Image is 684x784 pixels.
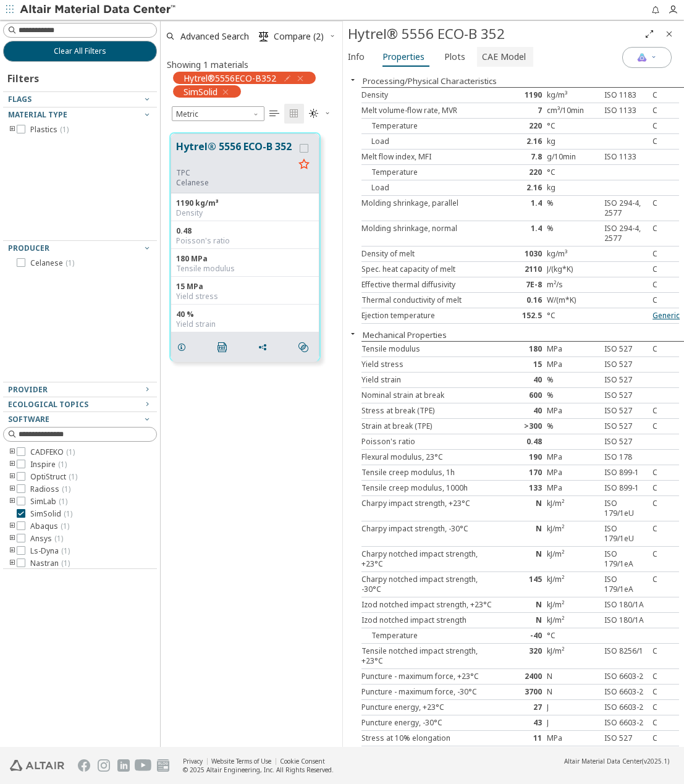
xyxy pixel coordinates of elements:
[599,468,652,478] div: ISO 899-1
[652,483,679,493] div: C
[176,139,294,168] button: Hytrel® 5556 ECO-B 352
[3,241,157,256] button: Producer
[176,198,314,208] div: 1190 kg/m³
[494,152,547,162] div: 7.8
[652,406,679,416] div: C
[62,484,70,494] span: ( 1 )
[652,224,679,243] div: C
[599,600,652,610] div: ISO 180/1A
[564,757,642,765] span: Altair Material Data Center
[361,468,494,478] div: Tensile creep modulus, 1h
[58,459,67,470] span: ( 1 )
[547,499,600,518] div: kJ/m²
[298,342,308,352] i: 
[599,344,652,354] div: ISO 527
[280,757,325,765] a: Cookie Consent
[494,687,547,697] div: 3700
[494,344,547,354] div: 180
[547,718,600,728] div: J
[599,198,652,218] div: ISO 294-4, 2577
[361,198,494,218] div: Molding shrinkage, parallel
[361,360,494,369] div: Yield stress
[64,508,72,519] span: ( 1 )
[8,399,88,410] span: Ecological Topics
[640,24,659,44] button: Full Screen
[180,32,249,41] span: Advanced Search
[547,106,600,116] div: cm³/10min
[361,702,494,712] div: Puncture energy, +23°C
[494,718,547,728] div: 43
[494,702,547,712] div: 27
[652,499,679,518] div: C
[264,104,284,124] button: Table View
[494,295,547,305] div: 0.16
[30,460,67,470] span: Inspire
[183,757,203,765] a: Privacy
[361,499,494,518] div: Charpy impact strength, +23°C
[652,310,680,321] a: Generic
[547,152,600,162] div: g/10min
[30,472,77,482] span: OptiStruct
[8,521,17,531] i: toogle group
[652,421,679,431] div: C
[183,765,334,774] div: © 2025 Altair Engineering, Inc. All Rights Reserved.
[171,335,197,360] button: Details
[172,106,264,121] span: Metric
[361,280,494,290] div: Effective thermal diffusivity
[361,575,494,594] div: Charpy notched impact strength, -30°C
[30,125,69,135] span: Plastics
[176,292,314,301] div: Yield stress
[30,546,70,556] span: Ls-Dyna
[176,178,294,188] p: Celanese
[599,499,652,518] div: ISO 179/1eU
[637,53,647,62] img: AI Copilot
[494,198,547,218] div: 1.4
[65,258,74,268] span: ( 1 )
[652,687,679,697] div: C
[652,90,679,100] div: C
[361,524,494,544] div: Charpy impact strength, -30°C
[259,32,269,41] i: 
[54,533,63,544] span: ( 1 )
[184,72,276,83] span: Hytrel®5556ECO-B352
[622,47,672,68] button: AI Copilot
[547,375,600,385] div: %
[363,75,497,86] button: Processing/Physical Characteristics
[252,335,278,360] button: Share
[8,534,17,544] i: toogle group
[599,152,652,162] div: ISO 1133
[652,344,679,354] div: C
[8,243,49,253] span: Producer
[494,452,547,462] div: 190
[494,183,547,193] div: 2.16
[494,600,547,610] div: N
[547,687,600,697] div: N
[652,137,679,146] div: C
[599,718,652,728] div: ISO 6603-2
[494,437,547,447] div: 0.48
[8,94,32,104] span: Flags
[547,249,600,259] div: kg/m³
[494,499,547,518] div: N
[652,468,679,478] div: C
[3,41,157,62] button: Clear All Filters
[293,335,319,360] button: Similar search
[547,733,600,743] div: MPa
[269,109,279,119] i: 
[599,549,652,569] div: ISO 179/1eA
[304,104,336,124] button: Theme
[547,311,600,321] div: °C
[361,344,494,354] div: Tensile modulus
[494,733,547,743] div: 11
[294,155,314,175] button: Favorite
[599,375,652,385] div: ISO 527
[284,104,304,124] button: Tile View
[176,168,294,178] div: TPC
[8,484,17,494] i: toogle group
[60,124,69,135] span: ( 1 )
[361,295,494,305] div: Thermal conductivity of melt
[494,631,547,641] div: -40
[184,86,217,97] span: SimSolid
[494,672,547,681] div: 2400
[217,342,227,352] i: 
